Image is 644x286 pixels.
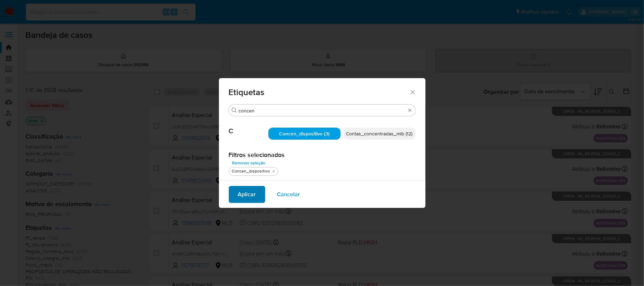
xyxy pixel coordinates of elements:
[277,187,300,202] span: Cancelar
[409,89,416,95] button: Fechar
[229,159,269,167] button: Remover seleção
[279,130,330,137] span: Concen_dispositivo (3)
[239,107,406,114] input: Filtro de pesquisa
[229,151,416,159] h2: Filtros selecionados
[231,168,272,174] div: Concen_dispositivo
[268,186,309,203] button: Cancelar
[271,169,277,174] button: quitar Concen_dispositivo
[346,130,413,137] span: Contas_concentradas_mlb (12)
[229,88,410,97] span: Etiquetas
[229,186,265,203] button: Aplicar
[407,107,413,113] button: Borrar
[268,128,341,140] div: Concen_dispositivo (3)
[232,107,237,113] button: Buscar
[238,187,256,202] span: Aplicar
[232,159,266,167] span: Remover seleção
[229,116,268,135] span: C
[343,128,416,140] div: Contas_concentradas_mlb (12)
